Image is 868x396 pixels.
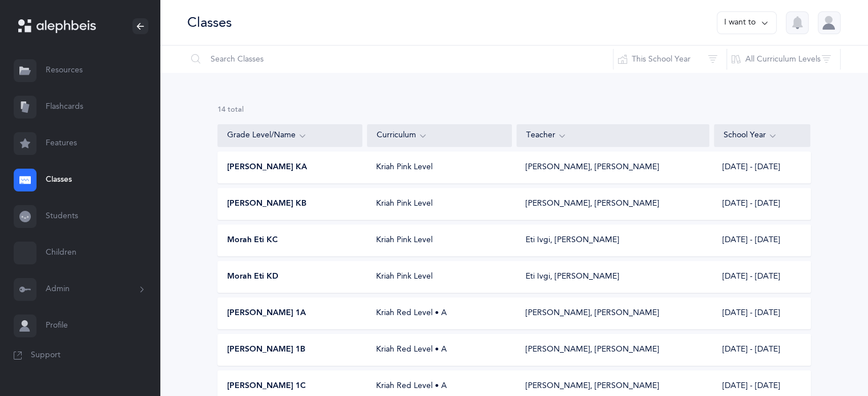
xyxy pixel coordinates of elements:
[717,11,777,34] button: I want to
[526,308,659,319] div: [PERSON_NAME], [PERSON_NAME]
[227,162,307,173] span: [PERSON_NAME] KA
[724,129,801,142] div: School Year
[227,129,353,142] div: Grade Level/Name
[726,46,841,73] button: All Curriculum Levels
[227,308,306,319] span: [PERSON_NAME] 1A
[377,129,502,142] div: Curriculum
[713,308,810,319] div: [DATE] - [DATE]
[227,381,306,392] span: [PERSON_NAME] 1C
[526,198,659,210] div: [PERSON_NAME], [PERSON_NAME]
[367,308,512,319] div: Kriah Red Level • A
[526,344,659,356] div: [PERSON_NAME], [PERSON_NAME]
[227,271,278,283] span: Morah Eti KD
[713,198,810,210] div: [DATE] - [DATE]
[613,46,727,73] button: This School Year
[713,344,810,356] div: [DATE] - [DATE]
[228,105,244,113] span: total
[367,235,512,246] div: Kriah Pink Level
[227,235,278,246] span: Morah Eti KC
[526,235,619,246] div: Eti Ivgi, [PERSON_NAME]
[367,381,512,392] div: Kriah Red Level • A
[526,162,659,173] div: [PERSON_NAME], [PERSON_NAME]
[31,350,60,361] span: Support
[187,46,613,73] input: Search Classes
[227,198,306,210] span: [PERSON_NAME] KB
[367,162,512,173] div: Kriah Pink Level
[187,13,232,32] div: Classes
[367,198,512,210] div: Kriah Pink Level
[713,235,810,246] div: [DATE] - [DATE]
[526,381,659,392] div: [PERSON_NAME], [PERSON_NAME]
[713,381,810,392] div: [DATE] - [DATE]
[526,271,619,283] div: Eti Ivgi, [PERSON_NAME]
[227,344,305,356] span: [PERSON_NAME] 1B
[713,271,810,283] div: [DATE] - [DATE]
[367,271,512,283] div: Kriah Pink Level
[526,129,700,142] div: Teacher
[367,344,512,356] div: Kriah Red Level • A
[713,162,810,173] div: [DATE] - [DATE]
[217,105,811,115] div: 14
